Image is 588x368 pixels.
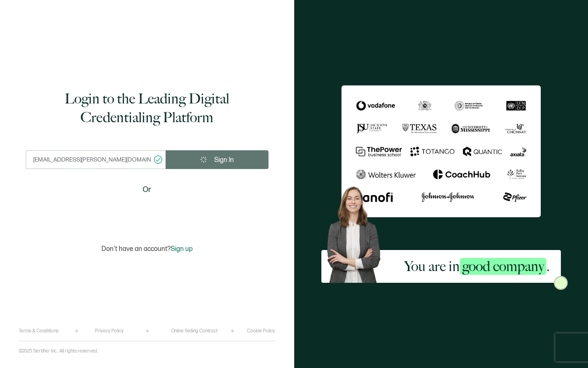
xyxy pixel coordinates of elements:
[19,348,98,354] p: ©2025 Sertifier Inc.. All rights reserved.
[321,182,393,283] img: Sertifier Login - You are in <span class="strong-h">good company</span>. Hero
[153,155,163,165] ion-icon: checkmark circle outline
[432,262,588,368] iframe: Chat Widget
[95,328,123,334] a: Privacy Policy
[404,257,550,276] h2: You are in .
[247,328,275,334] a: Cookie Policy
[171,245,193,253] span: Sign up
[88,202,205,222] iframe: Sign in with Google Button
[460,258,546,275] span: good company
[102,245,193,253] p: Don't have an account?
[143,184,151,196] span: Or
[26,89,269,127] h1: Login to the Leading Digital Credentialing Platform
[341,85,541,217] img: Sertifier Login - You are in <span class="strong-h">good company</span>.
[26,150,166,169] input: Enter your work email address
[171,328,218,334] a: Online Selling Contract
[19,328,58,334] a: Terms & Conditions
